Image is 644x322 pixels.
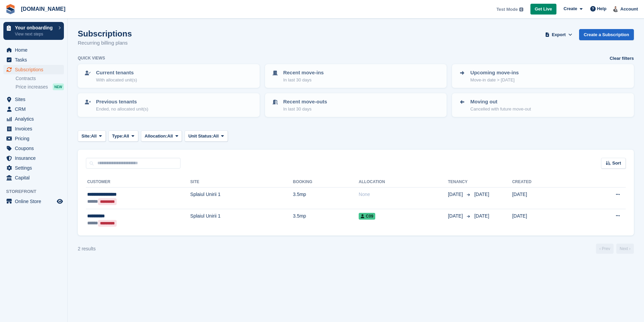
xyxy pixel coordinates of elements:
a: menu [3,144,64,153]
button: Export [544,29,574,40]
a: Previous [596,244,614,254]
span: Account [620,6,638,13]
span: Sort [612,160,621,167]
td: 3.5mp [293,209,359,230]
span: Settings [15,163,55,173]
th: Customer [86,177,190,188]
a: menu [3,55,64,65]
th: Booking [293,177,359,188]
span: Export [552,31,566,38]
button: Unit Status: All [185,130,228,142]
span: All [167,133,173,140]
a: Recent move-ins In last 30 days [266,65,446,87]
th: Tenancy [448,177,472,188]
span: C09 [359,213,375,220]
img: Ionut Grigorescu [613,5,619,12]
a: menu [3,124,64,133]
p: Move-in date > [DATE] [470,77,519,83]
a: menu [3,114,64,124]
a: menu [3,197,64,206]
span: Pricing [15,134,55,143]
span: Coupons [15,144,55,153]
p: In last 30 days [283,106,327,113]
span: CRM [15,104,55,114]
span: Price increases [16,84,48,90]
span: [DATE] [474,192,489,197]
span: All [91,133,97,140]
p: Recent move-outs [283,98,327,106]
div: None [359,191,448,198]
a: Create a Subscription [579,29,634,40]
a: menu [3,163,64,173]
span: Sites [15,95,55,104]
span: Capital [15,173,55,182]
span: Online Store [15,197,55,206]
a: menu [3,153,64,163]
h6: Quick views [78,55,105,61]
a: Get Live [530,4,556,15]
a: menu [3,173,64,182]
span: [DATE] [474,213,489,219]
a: Previous tenants Ended, no allocated unit(s) [78,94,259,116]
td: 3.5mp [293,188,359,209]
p: Your onboarding [15,25,55,30]
td: [DATE] [512,209,578,230]
p: In last 30 days [283,77,324,83]
span: Unit Status: [188,133,213,140]
span: Tasks [15,55,55,65]
span: Subscriptions [15,65,55,74]
p: Ended, no allocated unit(s) [96,106,148,113]
span: Type: [112,133,124,140]
a: Current tenants With allocated unit(s) [78,65,259,87]
button: Site: All [78,130,106,142]
p: With allocated unit(s) [96,77,137,83]
a: menu [3,65,64,74]
span: Create [564,5,577,12]
p: Current tenants [96,69,137,77]
a: Price increases NEW [16,83,64,91]
nav: Page [595,244,635,254]
div: NEW [53,83,64,90]
p: Upcoming move-ins [470,69,519,77]
div: 2 results [78,245,96,252]
span: Analytics [15,114,55,124]
span: Test Mode [496,6,518,13]
p: Recent move-ins [283,69,324,77]
a: Preview store [56,197,64,205]
a: Recent move-outs In last 30 days [266,94,446,116]
span: Storefront [6,188,67,195]
img: stora-icon-8386f47178a22dfd0bd8f6a31ec36ba5ce8667c1dd55bd0f319d3a0aa187defe.svg [5,4,16,14]
th: Allocation [359,177,448,188]
button: Type: All [109,130,138,142]
a: Moving out Cancelled with future move-out [453,94,633,116]
a: menu [3,45,64,55]
a: Contracts [16,75,64,82]
a: [DOMAIN_NAME] [18,3,68,15]
span: Invoices [15,124,55,133]
p: Moving out [470,98,531,106]
a: menu [3,134,64,143]
a: Next [616,244,634,254]
a: menu [3,95,64,104]
th: Created [512,177,578,188]
td: Splaiul Unirii 1 [190,188,293,209]
span: Help [597,5,606,12]
a: Your onboarding View next steps [3,22,64,40]
td: [DATE] [512,188,578,209]
p: Cancelled with future move-out [470,106,531,113]
span: Insurance [15,153,55,163]
a: Clear filters [610,55,634,62]
th: Site [190,177,293,188]
a: menu [3,104,64,114]
td: Splaiul Unirii 1 [190,209,293,230]
span: [DATE] [448,191,464,198]
img: icon-info-grey-7440780725fd019a000dd9b08b2336e03edf1995a4989e88bcd33f0948082b44.svg [519,7,523,11]
button: Allocation: All [141,130,182,142]
p: View next steps [15,31,55,37]
span: Home [15,45,55,55]
span: All [213,133,219,140]
p: Previous tenants [96,98,148,106]
span: Site: [81,133,91,140]
a: Upcoming move-ins Move-in date > [DATE] [453,65,633,87]
h1: Subscriptions [78,29,132,38]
